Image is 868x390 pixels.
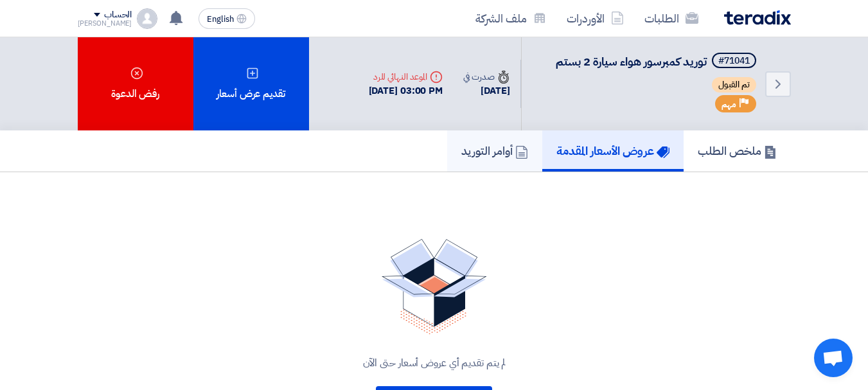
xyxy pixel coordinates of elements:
span: تم القبول [712,77,756,93]
div: [DATE] [463,84,509,98]
span: توريد كمبرسور هواء سيارة 2 بستم [556,53,707,70]
div: صدرت في [463,70,509,84]
div: الحساب [104,10,132,21]
a: ملف الشركة [465,3,556,33]
a: الطلبات [634,3,709,33]
span: English [207,15,234,24]
img: Teradix logo [724,10,791,25]
button: English [199,8,255,29]
a: أوامر التوريد [447,130,542,172]
a: عروض الأسعار المقدمة [542,130,684,172]
h5: ملخص الطلب [698,143,777,158]
h5: توريد كمبرسور هواء سيارة 2 بستم [556,53,759,71]
a: ملخص الطلب [684,130,791,172]
a: الأوردرات [556,3,634,33]
div: تقديم عرض أسعار [193,37,309,130]
div: رفض الدعوة [78,37,193,130]
div: [PERSON_NAME] [78,20,132,27]
div: لم يتم تقديم أي عروض أسعار حتى الآن [93,355,775,371]
span: مهم [722,98,736,111]
img: No Quotations Found! [382,239,487,335]
a: Open chat [814,339,853,377]
h5: عروض الأسعار المقدمة [556,143,669,158]
h5: أوامر التوريد [461,143,528,158]
div: الموعد النهائي للرد [369,70,443,84]
div: #71041 [718,57,750,66]
div: [DATE] 03:00 PM [369,84,443,98]
img: profile_test.png [137,8,157,29]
